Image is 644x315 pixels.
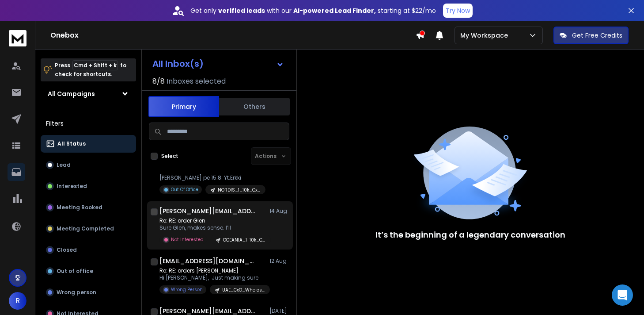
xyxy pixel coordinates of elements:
[159,224,265,231] p: Sure Glen, makes sense. I’ll
[159,257,257,265] h1: [EMAIL_ADDRESS][DOMAIN_NAME]
[152,76,165,87] span: 8 / 8
[269,257,289,265] p: 12 Aug
[41,117,136,130] h3: Filters
[41,284,136,301] button: Wrong person
[446,6,470,15] p: Try Now
[293,6,376,15] strong: AI-powered Lead Finder,
[553,27,629,44] button: Get Free Credits
[57,161,71,169] p: Lead
[375,229,565,241] p: It’s the beginning of a legendary conversation
[57,268,93,275] p: Out of office
[159,207,257,215] h1: [PERSON_NAME][EMAIL_ADDRESS][PERSON_NAME][DOMAIN_NAME]
[269,207,289,215] p: 14 Aug
[167,76,226,87] h3: Inboxes selected
[57,140,86,147] p: All Status
[48,89,95,98] h1: All Campaigns
[41,177,136,195] button: Interested
[41,262,136,280] button: Out of office
[572,31,622,40] p: Get Free Credits
[222,287,265,293] p: UAE_CxO_Wholesale_Food_Beverage_PHC
[41,156,136,174] button: Lead
[9,30,27,46] img: logo
[41,85,136,103] button: All Campaigns
[460,31,511,40] p: My Workspace
[57,289,96,296] p: Wrong person
[55,61,126,79] p: Press to check for shortcuts.
[72,60,118,70] span: Cmd + Shift + k
[41,199,136,216] button: Meeting Booked
[57,246,77,254] p: Closed
[9,292,27,310] button: R
[41,220,136,238] button: Meeting Completed
[161,153,178,160] label: Select
[159,267,265,274] p: Re: RE: orders [PERSON_NAME]
[219,97,290,116] button: Others
[218,6,265,15] strong: verified leads
[148,96,219,117] button: Primary
[190,6,436,15] p: Get only with our starting at $22/mo
[57,183,87,190] p: Interested
[57,225,114,232] p: Meeting Completed
[443,4,473,18] button: Try Now
[57,204,102,211] p: Meeting Booked
[269,307,289,315] p: [DATE]
[612,284,633,306] div: Open Intercom Messenger
[50,30,416,41] h1: Onebox
[41,135,136,153] button: All Status
[145,55,291,73] button: All Inbox(s)
[171,286,203,293] p: Wrong Person
[41,241,136,259] button: Closed
[218,187,260,193] p: NORDIS_1_10k_CxO_OPS_PHC
[159,217,265,224] p: Re: RE: order Glen
[152,59,204,68] h1: All Inbox(s)
[159,274,265,281] p: Hi [PERSON_NAME], Just making sure
[171,236,204,243] p: Not Interested
[171,186,198,193] p: Out Of Office
[223,237,265,243] p: OCEANIA_1-10k_CXO_Wholesale_PHC
[159,174,265,181] p: [PERSON_NAME] pe 15.8. Yt.Erkki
